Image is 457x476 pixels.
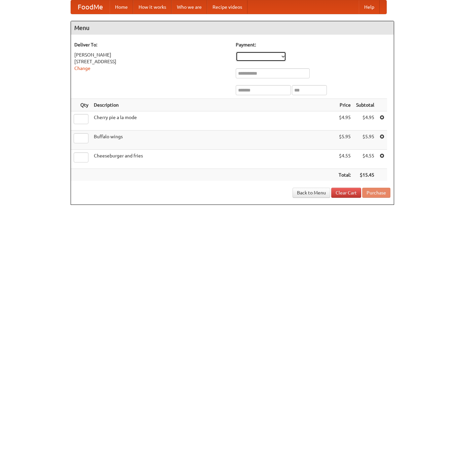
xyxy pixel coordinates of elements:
[353,150,377,169] td: $4.55
[71,21,394,35] h4: Menu
[362,188,390,198] button: Purchase
[172,0,207,14] a: Who we are
[353,169,377,181] th: $15.45
[336,99,353,111] th: Price
[336,169,353,181] th: Total:
[110,0,133,14] a: Home
[331,188,361,198] a: Clear Cart
[71,99,91,111] th: Qty
[91,131,336,150] td: Buffalo wings
[74,41,229,48] h5: Deliver To:
[133,0,172,14] a: How it works
[336,131,353,150] td: $5.95
[91,111,336,131] td: Cherry pie a la mode
[236,41,390,48] h5: Payment:
[353,99,377,111] th: Subtotal
[74,51,229,58] div: [PERSON_NAME]
[353,131,377,150] td: $5.95
[336,150,353,169] td: $4.55
[74,58,229,65] div: [STREET_ADDRESS]
[71,0,110,14] a: FoodMe
[353,111,377,131] td: $4.95
[359,0,380,14] a: Help
[293,188,330,198] a: Back to Menu
[74,66,90,71] a: Change
[207,0,247,14] a: Recipe videos
[91,99,336,111] th: Description
[336,111,353,131] td: $4.95
[91,150,336,169] td: Cheeseburger and fries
